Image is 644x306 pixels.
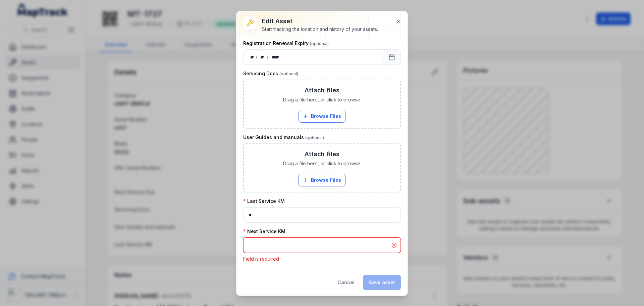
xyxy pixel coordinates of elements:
button: Calendar [383,49,401,65]
div: month, [258,54,267,60]
button: Cancel [332,275,360,290]
div: / [256,54,258,60]
h3: Attach files [305,86,339,95]
button: Browse Files [299,110,345,123]
span: Drag a file here, or click to browse. [283,160,361,167]
label: Servicing Docs [243,70,298,77]
div: / [267,54,269,60]
label: Next Service KM [243,228,285,235]
h3: Attach files [305,149,339,159]
label: User Guides and manuals [243,134,324,141]
label: Registration Renewal Expiry [243,40,329,47]
div: year, [269,54,281,60]
span: Drag a file here, or click to browse. [283,96,361,103]
div: day, [249,54,256,60]
button: Browse Files [299,174,345,186]
div: Start tracking the location and history of your assets. [262,26,378,33]
h3: Edit asset [262,16,378,26]
p: Field is required [243,256,401,262]
label: Last Service KM [243,198,285,205]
